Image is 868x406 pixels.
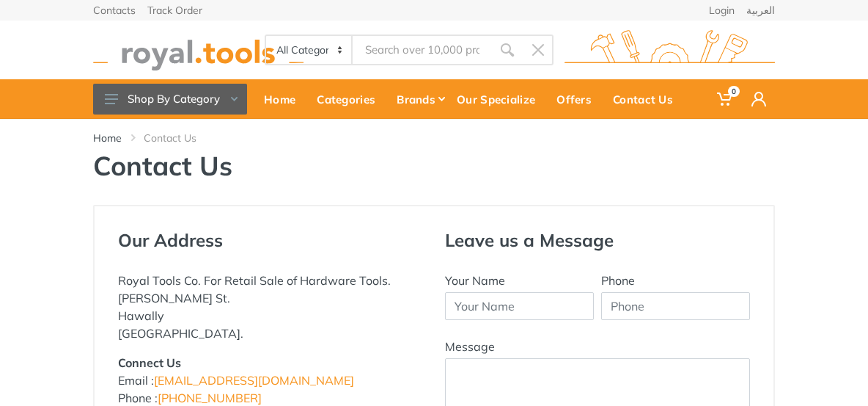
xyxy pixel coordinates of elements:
a: Home [93,131,122,145]
input: Your Name [445,292,594,320]
label: Phone [601,272,635,289]
a: Track Order [147,5,202,15]
img: royal.tools Logo [564,30,775,70]
label: Your Name [445,272,505,289]
a: Offers [550,79,606,119]
a: Our Specialize [450,79,550,119]
div: Home [257,84,310,115]
a: العربية [746,5,775,15]
nav: breadcrumb [93,131,775,145]
a: Contact Us [606,79,688,119]
a: Categories [310,79,390,119]
a: Contacts [93,5,136,15]
div: Our Specialize [450,84,550,115]
select: Category [266,36,353,64]
div: Offers [550,84,606,115]
div: Categories [310,84,390,115]
button: Shop By Category [93,84,247,115]
input: Phone [601,292,750,320]
h4: Our Address [118,230,423,251]
h4: Leave us a Message [445,230,750,251]
div: Brands [390,84,450,115]
a: [EMAIL_ADDRESS][DOMAIN_NAME] [154,373,354,388]
span: 0 [728,86,740,97]
strong: Connect Us [118,355,181,370]
input: Site search [353,35,492,65]
li: Contact Us [144,131,218,145]
a: [PHONE_NUMBER] [158,391,262,405]
p: Royal Tools Co. For Retail Sale of Hardware Tools. [PERSON_NAME] St. Hawally [GEOGRAPHIC_DATA]. [118,272,423,342]
a: 0 [708,79,743,119]
a: Home [257,79,310,119]
a: Login [709,5,735,15]
img: royal.tools Logo [93,30,304,70]
div: Contact Us [606,84,688,115]
h1: Contact Us [93,150,775,181]
label: Message [445,338,495,355]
